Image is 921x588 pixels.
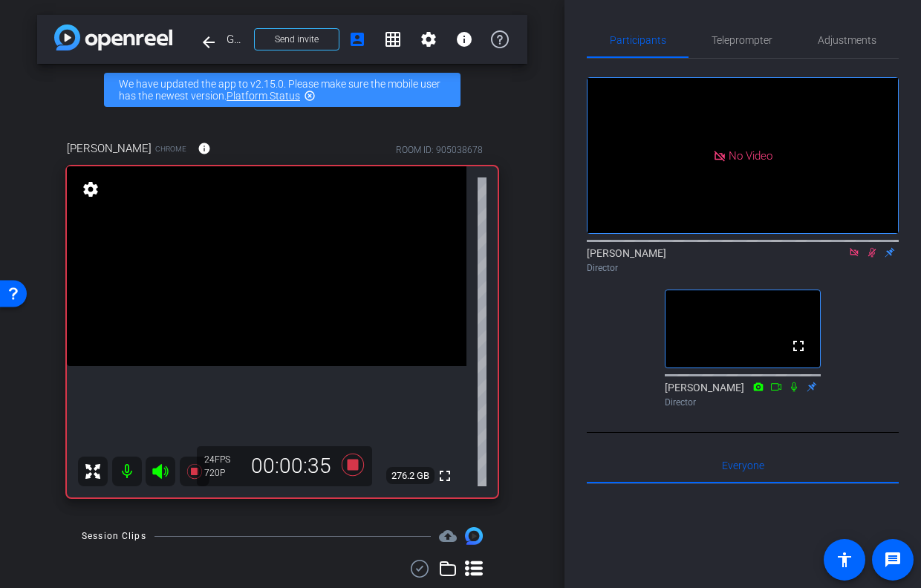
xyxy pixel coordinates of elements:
img: app-logo [54,24,172,50]
div: 24 [204,454,241,465]
div: 00:00:35 [241,454,341,479]
mat-icon: accessibility [836,551,853,569]
span: FPS [215,454,230,465]
img: Session clips [465,527,483,545]
span: Send invite [275,33,319,45]
span: GCW: [PERSON_NAME] [227,24,245,54]
mat-icon: account_box [348,30,366,48]
mat-icon: info [198,142,211,155]
div: Session Clips [82,529,146,543]
button: Send invite [254,28,339,50]
mat-icon: cloud_upload [439,527,457,545]
div: ROOM ID: 905038678 [396,143,483,157]
div: 720P [204,467,241,479]
mat-icon: message [884,551,902,569]
div: [PERSON_NAME] [665,380,821,409]
span: Destinations for your clips [439,527,457,545]
mat-icon: settings [420,30,437,48]
div: [PERSON_NAME] [587,246,899,275]
mat-icon: fullscreen [790,337,807,355]
span: Teleprompter [712,35,772,45]
span: No Video [729,148,772,162]
div: We have updated the app to v2.15.0. Please make sure the mobile user has the newest version. [104,73,461,107]
span: [PERSON_NAME] [67,140,152,157]
mat-icon: arrow_back [200,33,218,51]
mat-icon: highlight_off [304,90,316,102]
div: Director [665,396,821,409]
mat-icon: info [455,30,473,48]
div: Director [587,261,899,275]
a: Platform Status [227,90,300,102]
span: 276.2 GB [386,467,435,485]
span: Adjustments [818,35,876,45]
mat-icon: fullscreen [436,467,454,485]
span: Chrome [155,143,186,154]
span: Everyone [722,460,764,471]
span: Participants [610,35,666,45]
mat-icon: grid_on [384,30,402,48]
mat-icon: settings [80,180,101,198]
